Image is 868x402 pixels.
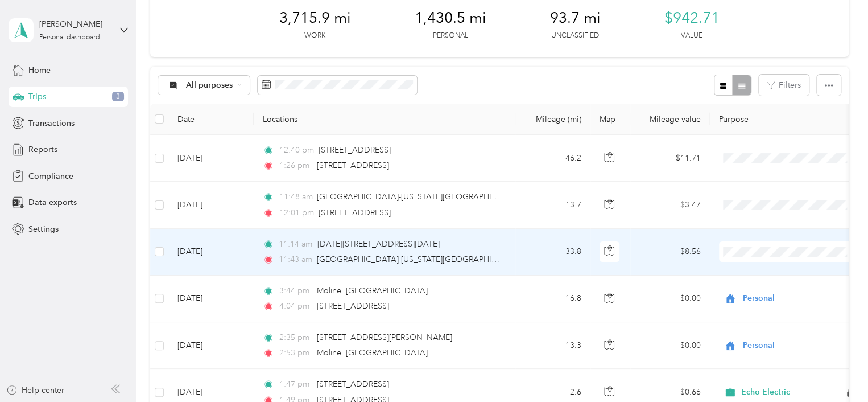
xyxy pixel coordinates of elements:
[28,170,73,182] span: Compliance
[254,104,515,135] th: Locations
[279,300,311,313] span: 4:04 pm
[515,104,590,135] th: Mileage (mi)
[551,31,599,41] p: Unclassified
[590,104,630,135] th: Map
[279,238,312,251] span: 11:14 am
[168,104,254,135] th: Date
[279,144,313,157] span: 12:40 pm
[28,64,51,76] span: Home
[743,292,847,305] span: Personal
[317,333,452,342] span: [STREET_ADDRESS][PERSON_NAME]
[630,229,710,276] td: $8.56
[186,81,233,89] span: All purposes
[743,339,847,352] span: Personal
[630,104,710,135] th: Mileage value
[415,9,486,27] span: 1,430.5 mi
[741,387,790,397] span: Echo Electric
[317,379,389,389] span: [STREET_ADDRESS]
[6,384,64,396] button: Help center
[279,347,311,359] span: 2:53 pm
[630,322,710,369] td: $0.00
[168,135,254,182] td: [DATE]
[317,301,389,311] span: [STREET_ADDRESS]
[630,135,710,182] td: $11.71
[630,182,710,228] td: $3.47
[168,229,254,276] td: [DATE]
[279,9,351,27] span: 3,715.9 mi
[515,229,590,276] td: 33.8
[279,207,313,219] span: 12:01 pm
[317,192,704,202] span: [GEOGRAPHIC_DATA]-[US_STATE][GEOGRAPHIC_DATA] E, [GEOGRAPHIC_DATA], [GEOGRAPHIC_DATA]
[317,161,389,170] span: [STREET_ADDRESS]
[630,276,710,322] td: $0.00
[317,239,440,249] span: [DATE][STREET_ADDRESS][DATE]
[681,31,702,41] p: Value
[28,117,75,129] span: Transactions
[319,145,391,155] span: [STREET_ADDRESS]
[279,331,311,344] span: 2:35 pm
[317,286,428,296] span: Moline, [GEOGRAPHIC_DATA]
[319,208,391,218] span: [STREET_ADDRESS]
[317,255,704,264] span: [GEOGRAPHIC_DATA]-[US_STATE][GEOGRAPHIC_DATA] E, [GEOGRAPHIC_DATA], [GEOGRAPHIC_DATA]
[279,191,311,203] span: 11:48 am
[112,92,124,102] span: 3
[168,182,254,228] td: [DATE]
[759,75,809,96] button: Filters
[433,31,468,41] p: Personal
[279,378,311,391] span: 1:47 pm
[28,143,57,155] span: Reports
[550,9,601,27] span: 93.7 mi
[515,322,590,369] td: 13.3
[515,182,590,228] td: 13.7
[664,9,720,27] span: $942.71
[279,159,311,172] span: 1:26 pm
[168,322,254,369] td: [DATE]
[28,91,46,102] span: Trips
[279,253,311,266] span: 11:43 am
[515,135,590,182] td: 46.2
[515,276,590,322] td: 16.8
[804,338,868,402] iframe: Everlance-gr Chat Button Frame
[39,34,100,41] div: Personal dashboard
[28,223,59,235] span: Settings
[28,196,77,208] span: Data exports
[317,348,428,358] span: Moline, [GEOGRAPHIC_DATA]
[279,285,311,297] span: 3:44 pm
[168,276,254,322] td: [DATE]
[304,31,325,41] p: Work
[39,18,110,30] div: [PERSON_NAME]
